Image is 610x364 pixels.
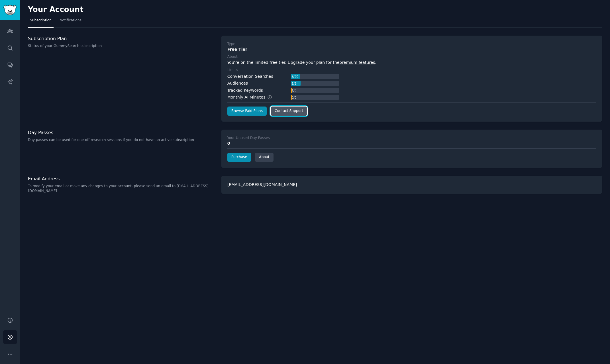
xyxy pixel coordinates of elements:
span: Subscription [30,18,52,23]
div: 0 [227,140,596,146]
div: You're on the limited free tier. Upgrade your plan for the . [227,60,596,66]
p: Day passes can be used for one-off research sessions if you do not have an active subscription [28,138,215,143]
a: premium features [339,60,375,65]
h3: Email Address [28,176,215,182]
div: Tracked Keywords [227,87,263,93]
div: 1 / 0 [291,88,297,93]
div: Limits [227,68,238,73]
div: [EMAIL_ADDRESS][DOMAIN_NAME] [221,176,602,194]
h3: Day Passes [28,130,215,136]
div: Free Tier [227,46,596,52]
a: Contact Support [271,107,307,116]
a: About [255,153,273,162]
div: About [227,54,238,60]
a: Purchase [227,153,251,162]
a: Subscription [28,16,54,28]
div: 0 / 0 [291,95,297,100]
h3: Subscription Plan [28,36,215,42]
a: Notifications [58,16,83,28]
p: To modify your email or make any changes to your account, please send an email to [EMAIL_ADDRESS]... [28,184,215,194]
div: Type [227,42,235,47]
p: Status of your GummySearch subscription [28,44,215,49]
div: Monthly AI Minutes [227,94,278,100]
div: Conversation Searches [227,73,273,79]
h2: Your Account [28,5,83,14]
div: 9 / 50 [291,74,299,79]
img: GummySearch logo [3,5,17,15]
div: Audiences [227,80,248,86]
div: Your Unused Day Passes [227,136,270,141]
span: Notifications [60,18,81,23]
a: Browse Paid Plans [227,107,267,116]
div: 1 / 5 [291,81,297,86]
